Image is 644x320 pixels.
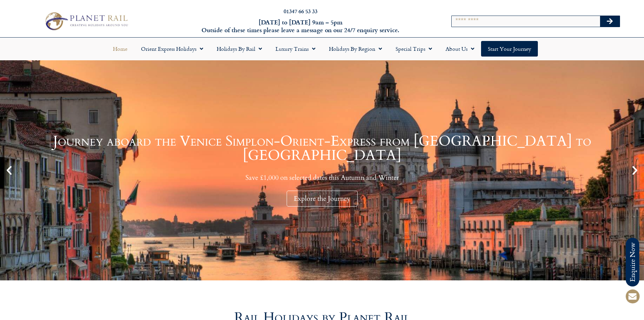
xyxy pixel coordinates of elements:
[322,41,389,57] a: Holidays by Region
[42,10,130,32] img: Planet Rail Train Holidays Logo
[3,41,641,57] nav: Menu
[106,41,134,57] a: Home
[134,41,210,57] a: Orient Express Holidays
[439,41,481,57] a: About Us
[210,41,269,57] a: Holidays by Rail
[3,165,15,176] div: Previous slide
[389,41,439,57] a: Special Trips
[629,165,641,176] div: Next slide
[17,173,627,182] p: Save £1,000 on selected dates this Autumn and Winter
[481,41,538,57] a: Start your Journey
[287,191,358,207] div: Explore the Journey
[600,16,620,27] button: Search
[284,7,317,15] a: 01347 66 53 33
[269,41,322,57] a: Luxury Trains
[173,18,428,34] h6: [DATE] to [DATE] 9am – 5pm Outside of these times please leave a message on our 24/7 enquiry serv...
[17,134,627,163] h1: Journey aboard the Venice Simplon-Orient-Express from [GEOGRAPHIC_DATA] to [GEOGRAPHIC_DATA]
